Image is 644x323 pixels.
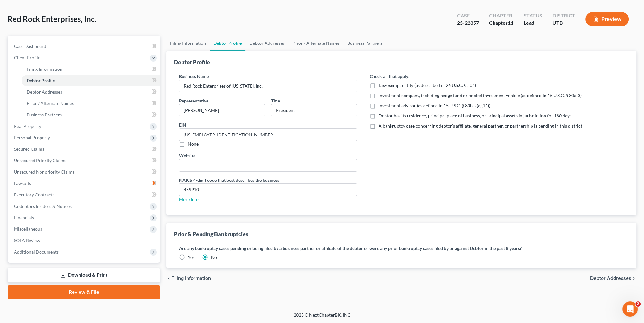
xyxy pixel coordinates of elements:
[211,254,217,260] label: No
[271,104,357,116] input: Enter title...
[22,63,160,75] a: Filing Information
[8,268,160,283] a: Download & Print
[22,86,160,98] a: Debtor Addresses
[179,177,279,183] label: NAICS 4-digit code that best describes the business
[22,75,160,86] a: Debtor Profile
[22,109,160,121] a: Business Partners
[14,55,40,60] span: Client Profile
[370,73,410,80] label: Check all that apply:
[27,112,62,117] span: Business Partners
[489,19,513,27] div: Chapter
[174,230,248,238] div: Prior & Pending Bankruptcies
[27,78,55,83] span: Debtor Profile
[9,178,160,189] a: Lawsuits
[179,196,199,202] a: More Info
[14,43,46,49] span: Case Dashboard
[8,285,160,299] a: Review & File
[245,36,289,51] a: Debtor Addresses
[179,97,208,104] label: Representative
[179,184,357,196] input: XXXX
[14,215,34,220] span: Financials
[622,301,638,317] iframe: Intercom live chat
[166,276,211,281] button: chevron_left Filing Information
[590,276,631,281] span: Debtor Addresses
[14,169,74,175] span: Unsecured Nonpriority Claims
[14,249,59,254] span: Additional Documents
[9,41,160,52] a: Case Dashboard
[457,19,479,27] div: 25-22857
[631,276,636,281] i: chevron_right
[179,159,357,171] input: --
[188,254,194,260] label: Yes
[489,12,513,19] div: Chapter
[14,226,42,232] span: Miscellaneous
[14,135,50,140] span: Personal Property
[174,58,210,66] div: Debtor Profile
[379,113,571,118] span: Debtor has its residence, principal place of business, or principal assets in jurisdiction for 18...
[166,36,210,51] a: Filing Information
[9,155,160,166] a: Unsecured Priority Claims
[457,12,479,19] div: Case
[289,36,343,51] a: Prior / Alternate Names
[9,235,160,246] a: SOFA Review
[179,104,265,116] input: Enter representative...
[179,152,195,159] label: Website
[552,19,575,27] div: UTB
[179,122,186,128] label: EIN
[14,181,31,186] span: Lawsuits
[271,97,280,104] label: Title
[524,19,542,27] div: Lead
[379,123,582,129] span: A bankruptcy case concerning debtor’s affiliate, general partner, or partnership is pending in th...
[27,101,74,106] span: Prior / Alternate Names
[179,73,209,80] label: Business Name
[635,301,641,307] span: 2
[14,158,66,163] span: Unsecured Priority Claims
[210,36,245,51] a: Debtor Profile
[171,276,211,281] span: Filing Information
[9,189,160,201] a: Executory Contracts
[22,98,160,109] a: Prior / Alternate Names
[552,12,575,19] div: District
[179,245,624,252] label: Are any bankruptcy cases pending or being filed by a business partner or affiliate of the debtor ...
[14,238,40,243] span: SOFA Review
[14,192,54,197] span: Executory Contracts
[379,93,582,98] span: Investment company, including hedge fund or pooled investment vehicle (as defined in 15 U.S.C. § ...
[14,123,41,129] span: Real Property
[27,89,62,95] span: Debtor Addresses
[188,141,199,147] label: None
[508,20,513,26] span: 11
[166,276,171,281] i: chevron_left
[27,66,62,72] span: Filing Information
[379,82,476,88] span: Tax-exempt entity (as described in 26 U.S.C. § 501)
[590,276,636,281] button: Debtor Addresses chevron_right
[14,203,72,209] span: Codebtors Insiders & Notices
[585,12,629,26] button: Preview
[343,36,386,51] a: Business Partners
[14,146,44,152] span: Secured Claims
[9,143,160,155] a: Secured Claims
[379,103,490,108] span: Investment advisor (as defined in 15 U.S.C. § 80b-2(a)(11))
[9,166,160,178] a: Unsecured Nonpriority Claims
[8,14,96,23] span: Red Rock Enterprises, Inc.
[179,129,357,141] input: --
[179,80,357,92] input: Enter name...
[524,12,542,19] div: Status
